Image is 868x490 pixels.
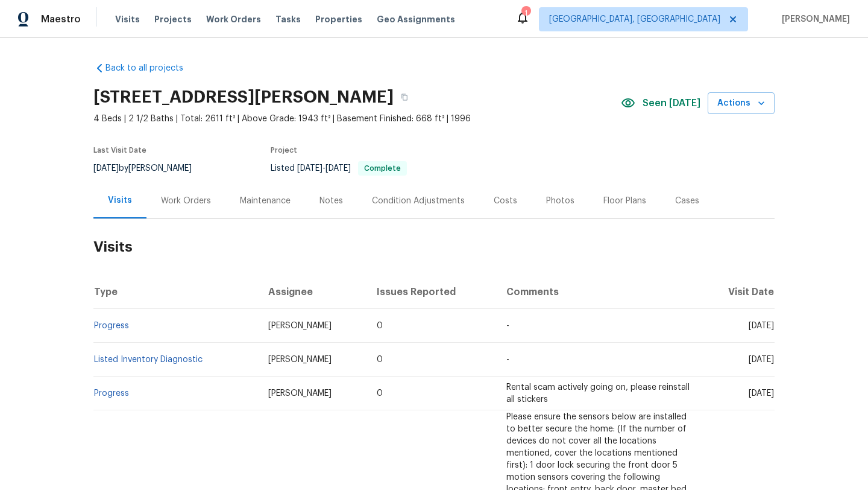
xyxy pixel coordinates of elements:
[240,195,291,207] div: Maintenance
[297,164,322,173] span: [DATE]
[377,355,383,364] span: 0
[701,275,775,309] th: Visit Date
[521,7,530,19] div: 1
[93,91,394,103] h2: [STREET_ADDRESS][PERSON_NAME]
[325,164,351,173] span: [DATE]
[93,147,146,154] span: Last Visit Date
[546,195,574,207] div: Photos
[708,92,775,115] button: Actions
[94,355,203,364] a: Listed Inventory Diagnostic
[603,195,646,207] div: Floor Plans
[115,13,140,25] span: Visits
[377,322,383,330] span: 0
[377,13,455,25] span: Geo Assignments
[268,389,332,398] span: [PERSON_NAME]
[377,389,383,398] span: 0
[549,13,720,25] span: [GEOGRAPHIC_DATA], [GEOGRAPHIC_DATA]
[94,322,129,330] a: Progress
[497,275,701,309] th: Comments
[275,15,301,24] span: Tasks
[93,113,621,125] span: 4 Beds | 2 1/2 Baths | Total: 2611 ft² | Above Grade: 1943 ft² | Basement Finished: 668 ft² | 1996
[259,275,367,309] th: Assignee
[506,322,509,330] span: -
[154,13,192,25] span: Projects
[297,164,351,173] span: -
[777,13,850,25] span: [PERSON_NAME]
[749,389,774,398] span: [DATE]
[94,389,129,398] a: Progress
[161,195,211,207] div: Work Orders
[93,62,209,74] a: Back to all projects
[319,195,343,207] div: Notes
[506,383,690,404] span: Rental scam actively going on, please reinstall all stickers
[93,219,775,275] h2: Visits
[367,275,497,309] th: Issues Reported
[494,195,517,207] div: Costs
[675,195,699,207] div: Cases
[717,96,765,111] span: Actions
[315,13,362,25] span: Properties
[271,164,407,173] span: Listed
[206,13,261,25] span: Work Orders
[506,355,509,364] span: -
[359,165,406,172] span: Complete
[268,355,332,364] span: [PERSON_NAME]
[749,355,774,364] span: [DATE]
[93,275,259,309] th: Type
[394,86,415,108] button: Copy Address
[749,322,774,330] span: [DATE]
[372,195,465,207] div: Condition Adjustments
[93,161,206,176] div: by [PERSON_NAME]
[108,194,132,206] div: Visits
[41,13,81,25] span: Maestro
[268,322,332,330] span: [PERSON_NAME]
[271,147,297,154] span: Project
[93,164,119,173] span: [DATE]
[643,97,700,109] span: Seen [DATE]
